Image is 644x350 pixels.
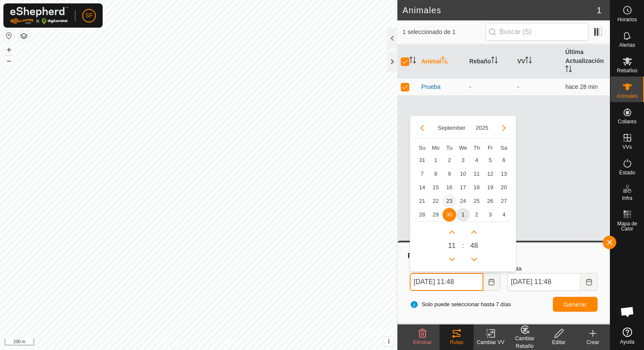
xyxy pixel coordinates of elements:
[418,44,466,79] th: Animal
[85,11,93,20] span: SF
[446,145,453,151] span: Tu
[443,181,456,194] td: 16
[415,208,429,222] td: 28
[410,300,511,309] span: Solo puede seleccionar hasta 7 días
[610,324,644,348] a: Ayuda
[467,225,481,239] p-button: Next Minute
[4,56,14,66] button: –
[553,297,598,312] button: Generar
[470,154,483,167] td: 4
[388,338,390,345] span: i
[565,83,598,90] span: 1 oct 2025, 11:19
[491,58,498,65] p-sorticon: Activar para ordenar
[472,123,492,133] button: Choose Year
[443,167,456,181] span: 9
[429,154,443,167] td: 1
[497,154,511,167] td: 6
[576,339,610,346] div: Crear
[462,241,464,251] span: :
[483,181,497,194] td: 19
[402,28,486,37] span: 1 seleccionado de 1
[483,208,497,222] span: 3
[429,208,443,222] span: 29
[483,154,497,167] td: 5
[155,339,204,347] a: Política de Privacidad
[483,273,500,291] button: Choose Date
[459,145,467,151] span: We
[456,154,470,167] td: 3
[483,167,497,181] td: 12
[413,339,431,345] span: Eliminar
[615,299,640,324] div: Open chat
[19,31,29,41] button: Capas del Mapa
[617,94,638,99] span: Animales
[469,83,511,91] div: -
[440,339,474,346] div: Rutas
[517,83,520,90] app-display-virtual-paddock-transition: -
[483,194,497,208] td: 26
[542,339,576,346] div: Editar
[443,154,456,167] td: 2
[497,181,511,194] span: 20
[419,145,425,151] span: Su
[470,208,483,222] td: 2
[406,251,601,261] div: Rutas
[565,67,572,74] p-sorticon: Activar para ordenar
[612,221,642,231] span: Mapa de Calor
[409,58,416,65] p-sorticon: Activar para ordenar
[443,194,456,208] td: 23
[486,23,589,41] input: Buscar (S)
[497,121,511,135] button: Next Month
[619,170,635,175] span: Estado
[4,31,14,41] button: Restablecer Mapa
[497,208,511,222] td: 4
[456,194,470,208] td: 24
[214,339,243,347] a: Contáctenos
[514,44,562,79] th: VV
[429,181,443,194] td: 15
[497,194,511,208] td: 27
[497,167,511,181] span: 13
[488,145,493,151] span: Fr
[619,43,635,48] span: Alertas
[429,194,443,208] span: 22
[474,339,508,346] div: Cambiar VV
[415,154,429,167] span: 31
[415,181,429,194] td: 14
[415,167,429,181] td: 7
[443,208,456,222] td: 30
[466,44,514,79] th: Rebaño
[508,335,542,350] div: Cambiar Rebaño
[445,253,459,266] p-button: Previous Hour
[581,273,598,291] button: Choose Date
[415,194,429,208] td: 21
[456,208,470,222] td: 1
[507,265,598,273] label: Hasta
[470,194,483,208] td: 25
[620,339,635,344] span: Ayuda
[456,167,470,181] td: 10
[470,167,483,181] td: 11
[429,167,443,181] td: 8
[434,123,469,133] button: Choose Month
[467,253,481,266] p-button: Previous Minute
[448,241,456,251] span: 11
[470,181,483,194] td: 18
[617,68,637,73] span: Rebaños
[618,17,637,22] span: Horarios
[456,181,470,194] span: 17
